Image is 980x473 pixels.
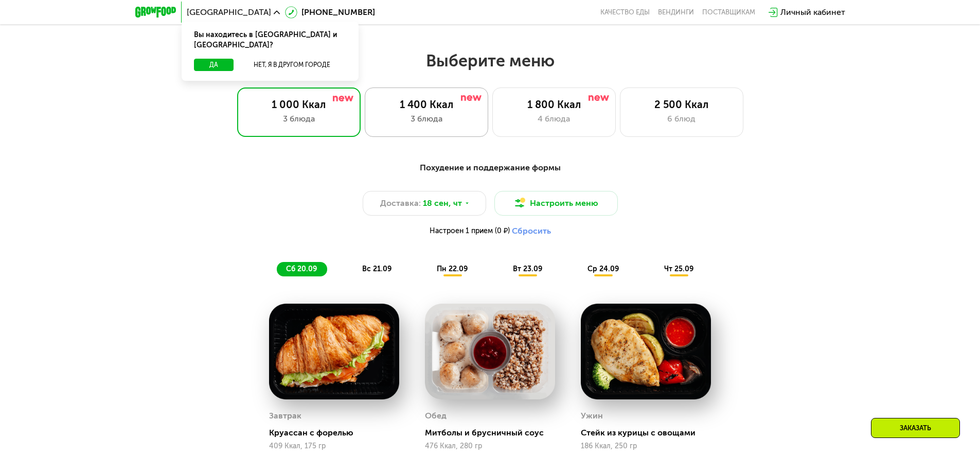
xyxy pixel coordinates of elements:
[285,6,375,19] a: [PHONE_NUMBER]
[423,197,462,209] span: 18 сен, чт
[513,265,542,273] span: вт 23.09
[494,191,618,216] button: Настроить меню
[186,162,795,174] div: Похудение и поддержание формы
[269,408,301,424] div: Завтрак
[664,265,693,273] span: чт 25.09
[503,113,605,125] div: 4 блюда
[631,113,733,125] div: 6 блюд
[437,265,468,273] span: пн 22.09
[425,442,555,450] div: 476 Ккал, 280 гр
[702,8,755,16] div: поставщикам
[286,265,317,273] span: сб 20.09
[600,8,650,16] a: Качество еды
[425,428,563,438] div: Митболы и брусничный соус
[187,8,271,16] span: [GEOGRAPHIC_DATA]
[780,6,845,19] div: Личный кабинет
[269,442,399,450] div: 409 Ккал, 175 гр
[871,418,960,438] div: Заказать
[631,98,733,111] div: 2 500 Ккал
[581,442,711,450] div: 186 Ккал, 250 гр
[658,8,694,16] a: Вендинги
[425,408,447,424] div: Обед
[182,22,359,59] div: Вы находитесь в [GEOGRAPHIC_DATA] и [GEOGRAPHIC_DATA]?
[376,98,477,111] div: 1 400 Ккал
[248,113,350,125] div: 3 блюда
[269,428,407,438] div: Круассан с форелью
[430,227,510,235] span: Настроен 1 прием (0 ₽)
[581,428,719,438] div: Стейк из курицы с овощами
[248,98,350,111] div: 1 000 Ккал
[587,265,619,273] span: ср 24.09
[238,59,346,71] button: Нет, я в другом городе
[512,226,551,236] button: Сбросить
[380,197,421,209] span: Доставка:
[194,59,234,71] button: Да
[376,113,477,125] div: 3 блюда
[581,408,603,424] div: Ужин
[362,265,391,273] span: вс 21.09
[33,50,947,71] h2: Выберите меню
[503,98,605,111] div: 1 800 Ккал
